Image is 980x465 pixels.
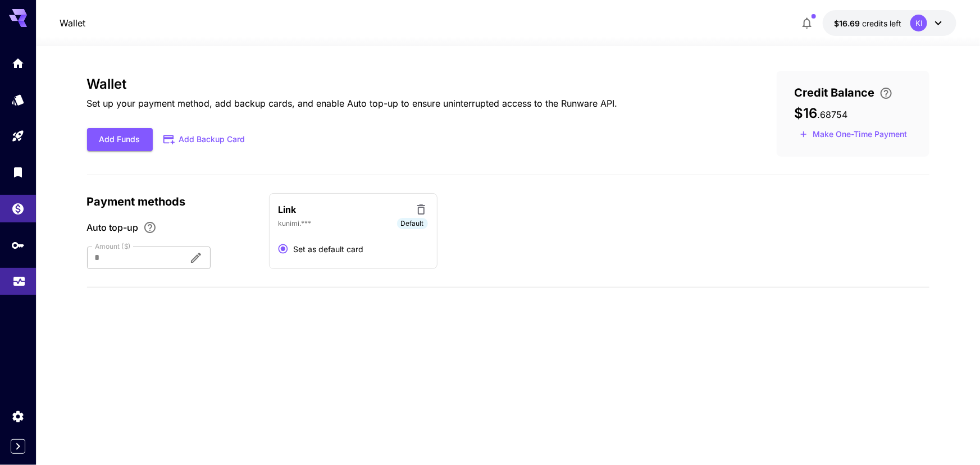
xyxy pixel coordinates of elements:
span: credits left [862,19,901,28]
button: Add Funds [87,128,153,151]
div: API Keys [11,238,25,252]
p: Set up your payment method, add backup cards, and enable Auto top-up to ensure uninterrupted acce... [87,97,618,110]
button: Make a one-time, non-recurring payment [795,126,913,143]
span: Auto top-up [87,221,139,234]
span: Credit Balance [795,84,875,101]
div: Settings [11,409,25,423]
nav: breadcrumb [60,16,85,30]
div: Library [11,165,25,179]
span: . 68754 [818,109,848,120]
div: Home [11,56,25,70]
button: Add Backup Card [153,129,257,151]
span: $16 [795,105,818,121]
span: Default [397,218,428,229]
h3: Wallet [87,76,618,92]
button: Expand sidebar [11,439,25,454]
span: $16.69 [834,19,862,28]
button: $16.68754KI [823,10,956,36]
div: KI [910,15,927,31]
div: Playground [11,129,25,143]
div: Usage [12,271,26,285]
button: Enter your card details and choose an Auto top-up amount to avoid service interruptions. We'll au... [875,86,897,100]
span: Set as default card [294,243,364,255]
div: $16.68754 [834,17,901,29]
div: Wallet [11,198,25,212]
p: Payment methods [87,193,256,210]
div: Models [11,93,25,107]
button: Enable Auto top-up to ensure uninterrupted service. We'll automatically bill the chosen amount wh... [139,221,161,234]
p: Link [279,203,297,216]
label: Amount ($) [95,241,131,251]
a: Wallet [60,16,85,30]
